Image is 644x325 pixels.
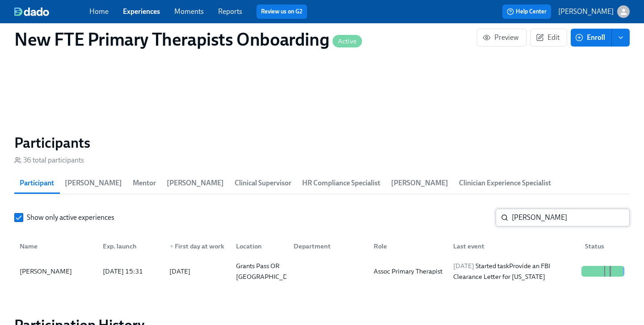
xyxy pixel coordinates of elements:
div: Location [229,237,286,255]
span: Clinical Supervisor [235,177,291,189]
div: [PERSON_NAME][DATE] 15:31[DATE]Grants Pass OR [GEOGRAPHIC_DATA]Assoc Primary Therapist[DATE] Star... [14,259,630,284]
button: Edit [530,29,567,47]
button: enroll [612,29,630,47]
span: Edit [538,33,560,42]
div: ▼First day at work [162,237,229,255]
div: [DATE] 15:31 [99,266,162,277]
a: dado [14,7,89,16]
div: Last event [450,241,578,252]
div: First day at work [166,241,229,252]
div: Exp. launch [96,237,162,255]
h1: New FTE Primary Therapists Onboarding [14,29,362,50]
div: Grants Pass OR [GEOGRAPHIC_DATA] [232,261,305,282]
div: Last event [446,237,578,255]
div: Role [370,241,446,252]
a: Experiences [123,7,160,16]
div: Started task Provide an FBI Clearance Letter for [US_STATE] [450,261,578,282]
div: Location [232,241,286,252]
div: Department [286,237,366,255]
img: dado [14,7,49,16]
h2: Participants [14,134,630,152]
div: Name [16,241,96,252]
div: Status [581,241,628,252]
span: Help Center [507,7,547,16]
span: [PERSON_NAME] [391,177,448,189]
span: Active [333,38,362,45]
a: Reports [218,7,242,16]
div: 36 total participants [14,155,84,165]
div: Assoc Primary Therapist [370,266,446,277]
span: Enroll [577,33,605,42]
span: [PERSON_NAME] [65,177,122,189]
span: Clinician Experience Specialist [459,177,551,189]
div: Name [16,237,96,255]
button: Review us on G2 [257,4,307,19]
a: Home [89,7,109,16]
button: [PERSON_NAME] [558,5,630,18]
button: Enroll [571,29,612,47]
span: ▼ [169,244,174,249]
p: [PERSON_NAME] [558,7,614,17]
a: Moments [174,7,204,16]
div: Role [366,237,446,255]
span: Participant [20,177,54,189]
div: Status [578,237,628,255]
button: Help Center [502,4,551,19]
span: Preview [484,33,519,42]
button: Preview [477,29,526,47]
div: Department [290,241,366,252]
span: HR Compliance Specialist [302,177,380,189]
div: Exp. launch [99,241,162,252]
span: Mentor [133,177,156,189]
span: [DATE] [453,262,474,270]
div: [PERSON_NAME] [16,266,96,277]
span: Show only active experiences [27,213,114,222]
div: [DATE] [169,266,190,277]
input: Search by name [512,209,630,227]
span: [PERSON_NAME] [167,177,224,189]
a: Review us on G2 [261,7,303,16]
